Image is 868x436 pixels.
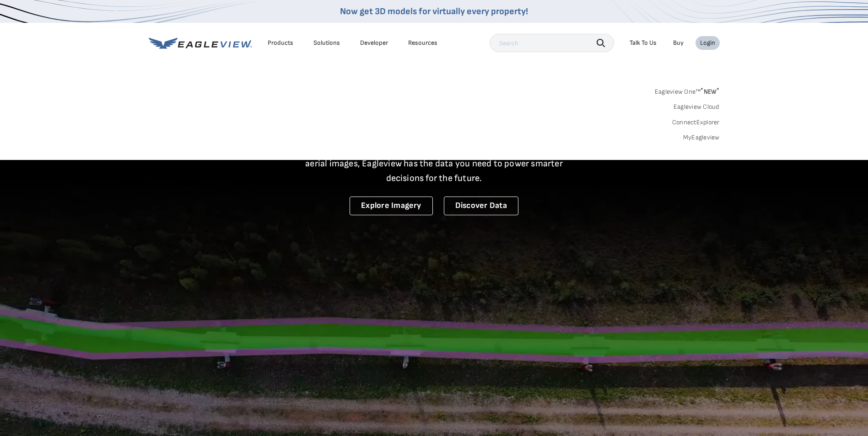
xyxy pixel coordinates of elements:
[294,142,574,186] p: A new era starts here. Built on more than 3.5 billion high-resolution aerial images, Eagleview ha...
[340,6,528,17] a: Now get 3D models for virtually every property!
[655,85,720,96] a: Eagleview One™*NEW*
[674,103,720,111] a: Eagleview Cloud
[268,39,293,47] div: Products
[672,118,720,127] a: ConnectExplorer
[408,39,437,47] div: Resources
[683,133,720,142] a: MyEagleview
[360,39,388,47] a: Developer
[350,197,433,215] a: Explore Imagery
[490,34,614,52] input: Search
[700,39,715,47] div: Login
[444,197,518,215] a: Discover Data
[673,39,684,47] a: Buy
[313,39,340,47] div: Solutions
[630,39,657,47] div: Talk To Us
[701,88,719,96] span: NEW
